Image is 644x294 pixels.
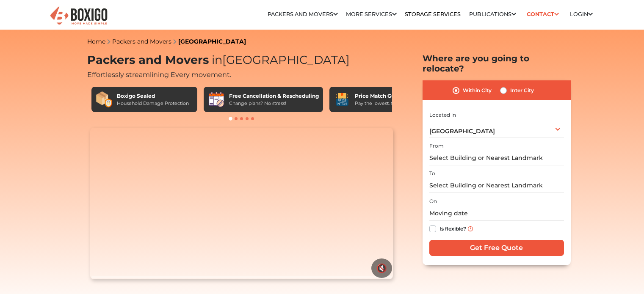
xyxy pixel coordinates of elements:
a: Publications [469,11,516,17]
a: Packers and Movers [112,38,171,45]
span: [GEOGRAPHIC_DATA] [429,127,495,135]
span: Effortlessly streamlining Every movement. [87,71,231,79]
div: Pay the lowest. Guaranteed! [355,100,419,107]
img: info [468,226,473,231]
label: Located in [429,111,456,119]
h2: Where are you going to relocate? [423,53,571,74]
div: Household Damage Protection [117,100,189,107]
img: Boxigo [49,5,108,26]
a: Home [87,38,105,45]
span: in [212,53,222,67]
input: Select Building or Nearest Landmark [429,151,564,165]
h1: Packers and Movers [87,53,396,67]
video: Your browser does not support the video tag. [90,128,393,279]
div: Free Cancellation & Rescheduling [229,92,319,100]
img: Free Cancellation & Rescheduling [208,91,225,108]
a: [GEOGRAPHIC_DATA] [178,38,246,45]
a: Packers and Movers [268,11,338,17]
div: Price Match Guarantee [355,92,419,100]
label: Is flexible? [439,224,466,233]
label: Within City [463,85,492,96]
img: Price Match Guarantee [334,91,351,108]
span: [GEOGRAPHIC_DATA] [209,53,350,67]
a: Login [570,11,593,17]
label: From [429,142,444,150]
input: Moving date [429,206,564,221]
a: More services [346,11,397,17]
label: Inter City [510,85,534,96]
img: Boxigo Sealed [96,91,113,108]
div: Boxigo Sealed [117,92,189,100]
button: 🔇 [371,258,392,278]
label: On [429,198,437,205]
a: Contact [524,8,562,21]
input: Get Free Quote [429,240,564,256]
label: To [429,170,435,177]
div: Change plans? No stress! [229,100,319,107]
a: Storage Services [405,11,461,17]
input: Select Building or Nearest Landmark [429,178,564,193]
